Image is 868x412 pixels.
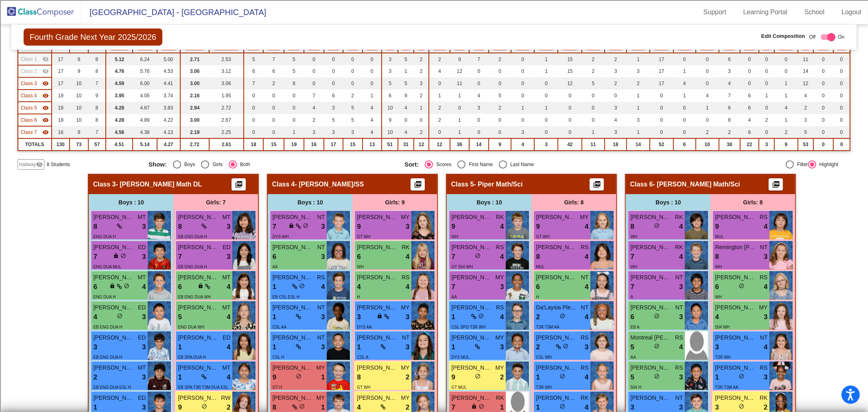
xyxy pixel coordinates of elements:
td: 1 [774,90,798,102]
input: Search sources [3,284,75,293]
td: 4 [605,114,627,126]
td: 0 [833,77,851,90]
td: 1 [450,90,469,102]
td: 7 [88,77,106,90]
td: 2 [429,102,450,114]
div: WEBSITE [3,262,865,270]
td: 0 [813,53,833,65]
td: 8 [719,114,740,126]
td: 5.00 [157,53,180,65]
td: 0 [511,114,534,126]
div: Print [3,100,865,107]
td: 0 [398,114,414,126]
td: 3.95 [106,90,133,102]
span: Off [809,33,816,41]
td: 6 [740,90,759,102]
input: Search outlines [3,11,75,19]
td: 1 [627,53,649,65]
td: 0 [304,65,324,77]
td: 3.00 [180,114,209,126]
mat-icon: picture_as_pdf [592,180,602,192]
td: 0 [284,102,304,114]
div: DELETE [3,204,865,211]
td: 0 [759,102,774,114]
td: 0 [534,77,558,90]
td: 0 [696,65,719,77]
div: Sort A > Z [3,19,865,26]
div: Options [3,48,865,56]
td: 1 [627,90,649,102]
td: 2 [263,77,284,90]
td: 2 [759,114,774,126]
td: 0 [558,90,582,102]
td: Hidden teacher - Melton ELA/SS [18,126,52,138]
td: 7 [304,90,324,102]
td: 6 [719,102,740,114]
td: Hidden teacher - Freeburger Math/Sci [18,114,52,126]
div: SAVE [3,248,865,255]
td: 0 [696,53,719,65]
div: Magazine [3,129,865,136]
div: Add Outline Template [3,107,865,114]
td: 3.12 [209,65,244,77]
td: 9 [88,90,106,102]
td: 0 [696,114,719,126]
mat-icon: picture_as_pdf [234,180,244,192]
td: 4.28 [106,102,133,114]
td: Hidden teacher - Stroud ELA/SS [18,90,52,102]
td: 0 [774,65,798,77]
td: 0 [582,102,604,114]
td: 5 [343,114,363,126]
td: 0 [469,77,489,90]
td: 4.22 [157,114,180,126]
td: 1.95 [209,90,244,102]
td: 3 [605,65,627,77]
div: CANCEL [3,226,865,233]
td: 0 [414,114,429,126]
td: 1 [363,90,382,102]
td: 0 [650,102,673,114]
td: 4.41 [157,77,180,90]
td: 17 [650,53,673,65]
td: 4.76 [106,65,133,77]
td: 1 [398,65,414,77]
td: 4.53 [157,65,180,77]
mat-icon: visibility_off [42,56,49,62]
div: BOOK [3,255,865,262]
td: 8 [88,53,106,65]
td: 18 [52,102,70,114]
td: 4 [363,102,382,114]
mat-icon: visibility [42,117,49,123]
td: 2 [429,114,450,126]
div: MORE [3,277,865,284]
td: 12 [798,77,813,90]
td: 4.28 [106,114,133,126]
td: 3 [469,102,489,114]
td: 10 [382,102,398,114]
td: 4 [469,90,489,102]
div: JOURNAL [3,270,865,277]
div: Move To ... [3,34,865,41]
td: 0 [469,114,489,126]
span: Class 3 [21,80,37,87]
td: 7 [88,126,106,138]
span: Fourth Grade Next Year 2025/2026 [24,28,162,46]
div: Visual Art [3,151,865,158]
td: 2 [343,90,363,102]
td: 0 [696,77,719,90]
td: 1 [414,102,429,114]
td: 5.12 [106,53,133,65]
td: 0 [813,102,833,114]
td: 0 [284,90,304,102]
td: 3.74 [157,90,180,102]
td: 4.38 [133,126,157,138]
td: 3 [382,65,398,77]
td: 9 [70,53,88,65]
td: 1 [759,90,774,102]
td: 2 [414,65,429,77]
td: 2.71 [180,53,209,65]
td: 0 [759,53,774,65]
div: Search for Source [3,114,865,122]
td: 2.94 [180,102,209,114]
td: 0 [534,114,558,126]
